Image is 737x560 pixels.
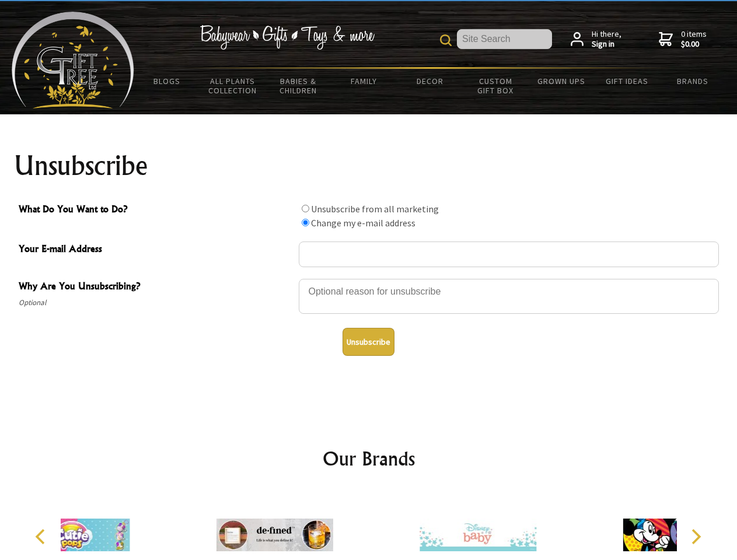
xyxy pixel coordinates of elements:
span: What Do You Want to Do? [19,202,293,219]
img: Babywear - Gifts - Toys & more [200,25,375,50]
h2: Our Brands [23,444,714,473]
span: 0 items [681,29,707,50]
input: Your E-mail Address [299,242,719,267]
span: Why Are You Unsubscribing? [19,279,293,296]
a: Grown Ups [528,69,594,93]
a: 0 items$0.00 [659,29,707,50]
span: Optional [19,296,293,310]
span: Hi there, [592,29,621,50]
label: Change my e-mail address [311,217,415,229]
button: Previous [29,524,55,549]
a: Hi there,Sign in [571,29,621,50]
a: Family [331,69,397,93]
strong: Sign in [592,39,621,50]
button: Unsubscribe [343,328,394,356]
label: Unsubscribe from all marketing [311,203,439,215]
a: Decor [397,69,463,93]
a: Custom Gift Box [463,69,529,103]
a: All Plants Collection [200,69,266,103]
h1: Unsubscribe [14,152,724,180]
a: Gift Ideas [594,69,660,93]
input: What Do You Want to Do? [302,205,309,212]
input: What Do You Want to Do? [302,219,309,226]
button: Next [683,524,708,549]
img: product search [440,34,452,46]
a: Brands [660,69,726,93]
img: Babyware - Gifts - Toys and more... [12,12,134,108]
input: Site Search [457,29,552,49]
a: BLOGS [134,69,200,93]
strong: $0.00 [681,39,707,50]
a: Babies & Children [266,69,331,103]
textarea: Why Are You Unsubscribing? [299,279,719,314]
span: Your E-mail Address [19,242,293,258]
